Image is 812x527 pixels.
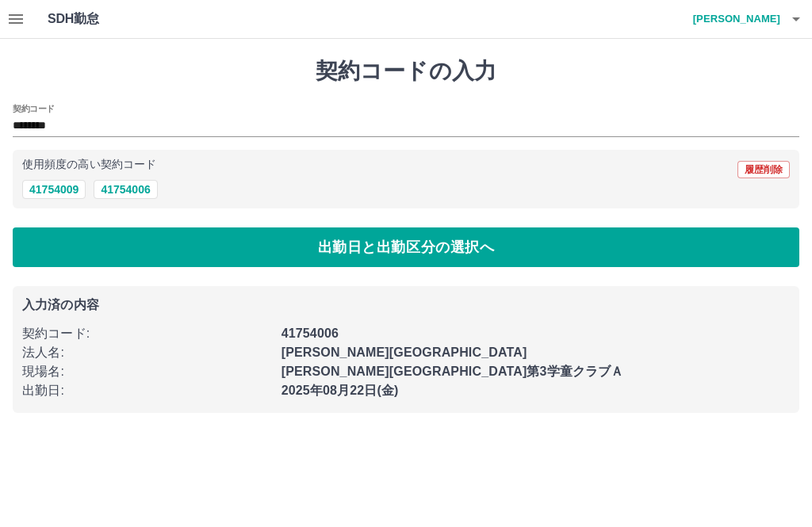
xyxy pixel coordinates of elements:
[282,365,624,378] b: [PERSON_NAME][GEOGRAPHIC_DATA]第3学童クラブＡ
[22,299,790,311] p: 入力済の内容
[22,324,272,343] p: 契約コード :
[282,327,339,340] b: 41754006
[282,346,527,359] b: [PERSON_NAME][GEOGRAPHIC_DATA]
[22,381,272,400] p: 出勤日 :
[282,384,399,397] b: 2025年08月22日(金)
[22,343,272,362] p: 法人名 :
[737,161,790,178] button: 履歴削除
[22,159,156,170] p: 使用頻度の高い契約コード
[13,58,799,85] h1: 契約コードの入力
[13,227,799,267] button: 出勤日と出勤区分の選択へ
[13,102,55,115] h2: 契約コード
[94,180,157,199] button: 41754006
[22,362,272,381] p: 現場名 :
[22,180,86,199] button: 41754009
